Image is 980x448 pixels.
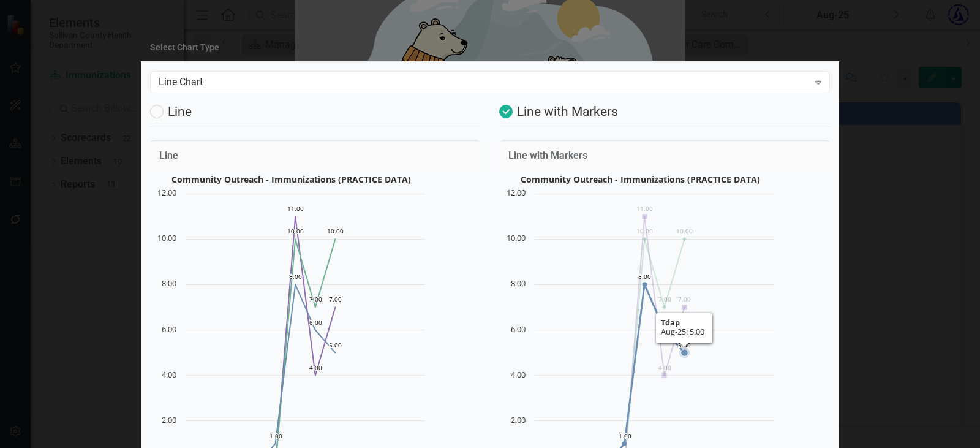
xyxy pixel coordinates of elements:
div: Line Chart [159,75,809,89]
text: 1.00 [269,431,282,440]
text: 6.00 [658,318,671,327]
label: Line with Markers [499,105,618,118]
path: Aug-25, 10. Hep A. [682,237,687,241]
text: 7.00 [658,295,671,303]
path: Jun-25, 8. Tdap. [643,282,647,287]
text: 7.00 [309,295,322,303]
text: 11.00 [287,204,304,213]
h3: Line [159,150,472,161]
text: Community Outreach - Immunizations (PRACTICE DATA) [171,173,411,185]
text: 5.00 [678,341,691,349]
text: 8.00 [289,272,302,281]
text: 6.00 [162,324,176,335]
text: 10.00 [287,227,304,235]
text: 5.00 [329,341,342,349]
label: Line [150,105,192,118]
text: 6.00 [309,318,322,327]
text: 11.00 [636,204,653,213]
text: 4.00 [162,369,176,380]
path: Jun-25, 10. Hep A. [643,237,647,241]
path: Aug-25, 5. Tdap. [681,349,688,356]
text: 8.00 [511,278,526,289]
path: Jun-25, 11. Hep B. [643,214,647,219]
text: 10.00 [676,227,693,235]
text: 4.00 [658,363,671,372]
text: 7.00 [329,295,342,303]
path: Jul-25, 6. Tdap. [662,327,667,332]
div: Select Chart Type [150,43,219,52]
path: Jul-25, 4. Hep B. [662,373,667,378]
text: 1.00 [619,431,631,440]
text: 8.00 [638,272,651,281]
text: 12.00 [157,187,176,198]
text: 7.00 [678,295,691,303]
text: 12.00 [507,187,526,198]
text: 10.00 [507,232,526,243]
text: Community Outreach - Immunizations (PRACTICE DATA) [521,173,760,185]
text: 8.00 [162,278,176,289]
h3: Line with Markers [508,150,821,161]
text: 6.00 [511,324,526,335]
text: 4.00 [511,369,526,380]
text: 10.00 [327,227,344,235]
text: 10.00 [636,227,653,235]
text: 2.00 [162,414,176,425]
text: 10.00 [157,232,176,243]
path: May-25, 1. Tdap. [622,441,627,446]
path: Jul-25, 7. Hep A. [662,305,667,309]
text: 4.00 [309,363,322,372]
path: Aug-25, 7. Hep B. [682,305,687,310]
text: 2.00 [511,414,526,425]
